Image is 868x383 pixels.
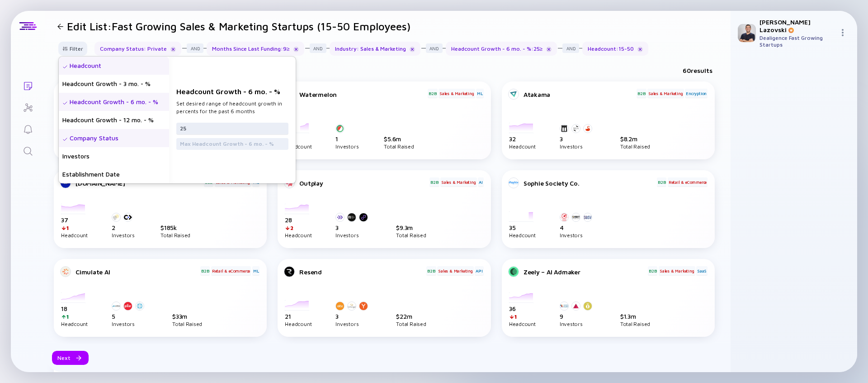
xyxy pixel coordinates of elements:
[335,144,359,148] div: Investors
[437,266,474,275] div: Sales & Marketing
[62,137,68,142] img: Selected
[446,42,557,56] div: Headcount Growth - 6 mo. - % : 25 ≥
[659,266,695,275] div: Sales & Marketing
[524,268,647,276] div: Zeely – AI Admaker
[59,93,169,111] div: Headcount Growth - 6 mo. - %
[160,233,190,237] div: Total Raised
[59,75,169,93] div: Headcount Growth - 3 mo. - %
[396,224,426,231] div: $ 9.3m
[524,179,656,187] div: Sophie Society Co.
[176,100,288,115] div: Set desired range of headcount growth in percents for the past 6 months
[384,144,414,148] div: Total Raised
[94,42,181,56] div: Company Status : Private
[396,312,426,320] div: $ 22m
[475,266,483,275] div: API
[560,144,595,148] div: Investors
[620,144,650,148] div: Total Raised
[112,312,147,320] div: 5
[384,135,414,143] div: $ 5.6m
[683,67,712,74] div: 60 results
[252,266,260,275] div: ML
[180,124,285,133] input: Min Headcount Growth - 6 mo. - %
[11,118,45,139] a: Reminders
[478,177,484,187] div: AI
[299,91,427,98] div: Watermelon
[335,312,371,320] div: 3
[647,89,684,98] div: Sales & Marketing
[11,139,45,161] a: Search
[620,312,650,320] div: $ 1.3m
[440,177,477,187] div: Sales & Marketing
[648,266,657,275] div: B2B
[560,312,595,320] div: 9
[75,268,199,276] div: Cimulate AI
[335,135,359,143] div: 1
[426,266,436,275] div: B2B
[62,64,68,70] img: Selected
[62,101,68,106] img: Selected
[59,147,169,165] div: Investors
[657,177,666,187] div: B2B
[207,42,304,56] div: Months Since Last Funding : 9 ≥
[620,322,650,326] div: Total Raised
[112,224,135,231] div: 2
[637,89,646,98] div: B2B
[685,89,708,98] div: Encryption
[112,322,147,326] div: Investors
[759,34,835,48] div: Dealigence Fast Growing Startups
[59,57,169,75] div: Headcount
[696,266,708,275] div: SaaS
[172,322,202,326] div: Total Raised
[11,96,45,118] a: Investor Map
[524,91,636,98] div: Atakama
[59,165,169,183] div: Establishment Date
[59,129,169,147] div: Company Status
[11,74,45,96] a: Lists
[668,177,708,187] div: Retail & eCommerce
[560,135,595,143] div: 3
[738,24,756,42] img: Adam Profile Picture
[560,224,595,231] div: 4
[57,42,89,56] div: Filter
[52,351,89,365] button: Next
[176,86,288,96] div: Headcount Growth - 6 mo. - %
[299,179,429,187] div: Outplay
[396,322,426,326] div: Total Raised
[200,266,210,275] div: B2B
[67,20,410,33] h1: Edit List: Fast Growing Sales & Marketing Startups (15-50 Employees)
[620,135,650,143] div: $ 8.2m
[428,89,437,98] div: B2B
[335,224,371,231] div: 3
[172,312,202,320] div: $ 33m
[429,177,439,187] div: B2B
[160,224,190,231] div: $ 185k
[330,42,420,56] div: Industry : Sales & Marketing
[439,89,475,98] div: Sales & Marketing
[112,233,135,237] div: Investors
[299,268,425,276] div: Resend
[335,233,371,237] div: Investors
[759,18,835,34] div: [PERSON_NAME] Lazovski
[839,29,846,36] img: Menu
[582,42,648,56] div: Headcount : 15 - 50
[58,42,87,56] button: Filter
[560,322,595,326] div: Investors
[476,89,484,98] div: ML
[59,111,169,129] div: Headcount Growth - 12 mo. - %
[396,233,426,237] div: Total Raised
[335,322,371,326] div: Investors
[211,266,251,275] div: Retail & eCommerce
[180,139,285,148] input: Max Headcount Growth - 6 mo. - %
[560,233,595,237] div: Investors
